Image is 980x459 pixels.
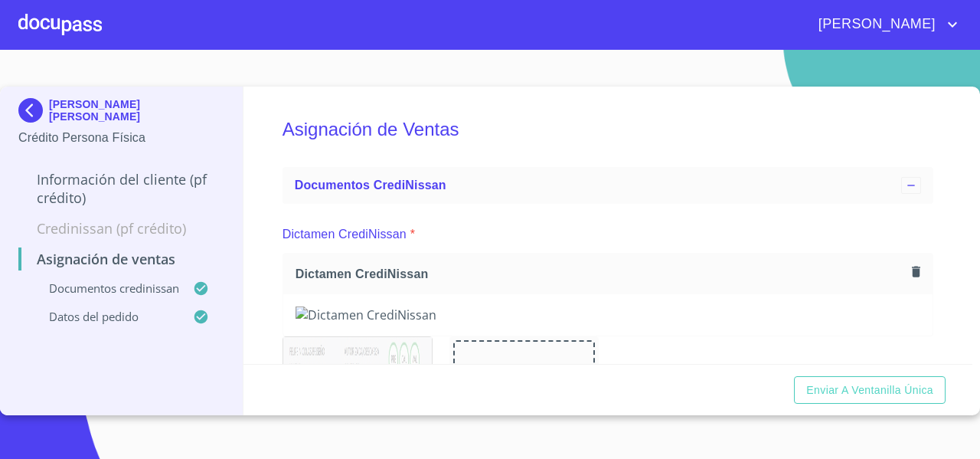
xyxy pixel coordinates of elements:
span: Enviar a Ventanilla única [806,381,933,400]
p: [PERSON_NAME] [PERSON_NAME] [49,98,224,123]
img: Docupass spot blue [18,98,49,123]
span: Dictamen CrediNissan [296,266,906,282]
button: account of current user [807,12,962,37]
p: Crédito Persona Física [18,129,224,147]
p: Datos del pedido [18,309,193,324]
img: Dictamen CrediNissan [296,307,920,323]
div: Documentos CrediNissan [283,167,933,204]
p: Documentos CrediNissan [18,280,193,296]
p: Dictamen CrediNissan [283,225,407,244]
p: Credinissan (PF crédito) [18,219,224,238]
p: Asignación de Ventas [18,250,224,268]
h5: Asignación de Ventas [283,98,933,161]
span: [PERSON_NAME] [807,12,943,37]
span: Documentos CrediNissan [295,179,446,192]
div: [PERSON_NAME] [PERSON_NAME] [18,98,224,129]
p: Información del cliente (PF crédito) [18,170,224,207]
button: Enviar a Ventanilla única [794,376,946,405]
